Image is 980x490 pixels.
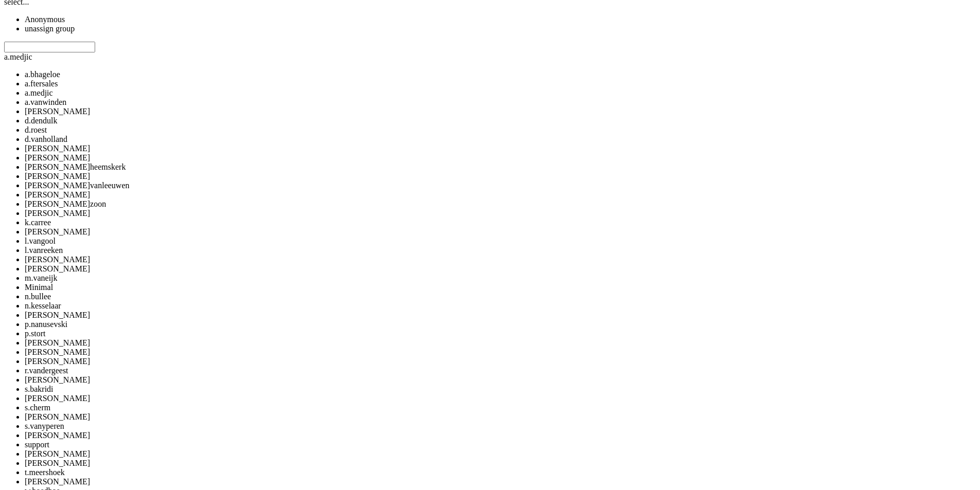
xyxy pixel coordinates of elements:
[25,431,90,440] span: [PERSON_NAME]
[25,98,976,107] li: a.vanwinden
[25,264,976,274] li: m.haasnoot
[25,227,976,237] li: l.eijsackers
[25,181,130,190] span: [PERSON_NAME]vanleeuwen
[25,199,106,208] span: [PERSON_NAME]zoon
[25,366,976,375] li: r.vandergeest
[25,88,976,98] li: a.medjic
[25,79,976,88] li: a.ftersales
[25,162,126,171] span: [PERSON_NAME]heemskerk
[25,422,976,431] li: s.vanyperen
[4,52,32,61] span: a.medjic
[25,135,67,143] span: d.vanholland
[25,301,61,310] span: n.kesselaar
[25,255,90,264] span: [PERSON_NAME]
[25,15,65,24] span: Anonymous
[25,283,53,292] span: Minimal
[25,357,976,366] li: r.terpstra
[25,311,90,319] span: [PERSON_NAME]
[25,172,90,180] span: [PERSON_NAME]
[25,459,976,468] li: t.borsboom
[25,209,90,217] span: [PERSON_NAME]
[25,246,63,255] span: l.vanreeken
[25,348,976,357] li: r.meijer
[25,144,976,153] li: g.vlootman
[25,70,60,79] span: a.bhageloe
[25,431,976,440] li: s.verbrugghe
[25,79,58,88] span: a.ftersales
[25,107,976,116] li: b.roberts
[25,107,90,116] span: [PERSON_NAME]
[25,403,50,412] span: s.cherm
[25,412,90,421] span: [PERSON_NAME]
[25,70,976,79] li: a.bhageloe
[25,338,90,347] span: [PERSON_NAME]
[25,190,976,199] li: j.weyman
[25,301,976,311] li: n.kesselaar
[25,292,976,301] li: n.bullee
[25,338,976,348] li: r.boere
[25,172,976,181] li: j.plugge
[25,311,976,320] li: p.loginov
[25,375,976,385] li: r.vandermeulen
[25,329,45,338] span: p.stort
[25,199,976,209] li: j.zoon
[25,403,976,412] li: s.cherm
[25,375,90,384] span: [PERSON_NAME]
[25,218,51,227] span: k.carree
[25,440,976,449] li: support
[25,24,976,33] li: unassign group
[25,385,976,394] li: s.bakridi
[25,190,90,199] span: [PERSON_NAME]
[25,116,976,125] li: d.dendulk
[25,246,976,255] li: l.vanreeken
[25,449,976,459] li: t.abdullaev
[25,116,58,125] span: d.dendulk
[25,394,976,403] li: s.becker
[25,394,90,403] span: [PERSON_NAME]
[25,329,976,338] li: p.stort
[25,459,90,467] span: [PERSON_NAME]
[25,135,976,144] li: d.vanholland
[25,181,976,190] li: j.vanleeuwen
[25,153,90,162] span: [PERSON_NAME]
[25,477,976,486] li: t.schuijt
[25,283,976,292] li: Minimal
[25,162,976,172] li: j.heemskerk
[25,274,976,283] li: m.vaneijk
[25,320,976,329] li: p.nanusevski
[4,4,150,45] body: Rich Text Area. Press ALT-0 for help.
[25,227,90,236] span: [PERSON_NAME]
[25,422,64,430] span: s.vanyperen
[25,468,976,477] li: t.meershoek
[25,125,47,134] span: d.roest
[25,357,90,366] span: [PERSON_NAME]
[25,153,976,162] li: i.kalpoe
[25,237,56,245] span: l.vangool
[25,449,90,458] span: [PERSON_NAME]
[25,320,67,329] span: p.nanusevski
[25,218,976,227] li: k.carree
[25,144,90,153] span: [PERSON_NAME]
[25,468,65,477] span: t.meershoek
[25,237,976,246] li: l.vangool
[25,125,976,135] li: d.roest
[25,292,51,301] span: n.bullee
[25,348,90,356] span: [PERSON_NAME]
[25,274,58,282] span: m.vaneijk
[25,412,976,422] li: s.pattiapon
[25,88,53,97] span: a.medjic
[25,440,49,449] span: support
[25,366,68,375] span: r.vandergeest
[25,209,976,218] li: k.bossaert
[25,477,90,486] span: [PERSON_NAME]
[25,385,54,393] span: s.bakridi
[25,24,75,33] span: unassign group
[25,264,90,273] span: [PERSON_NAME]
[25,98,66,106] span: a.vanwinden
[25,255,976,264] li: m.elzinga
[25,15,976,24] li: Anonymous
